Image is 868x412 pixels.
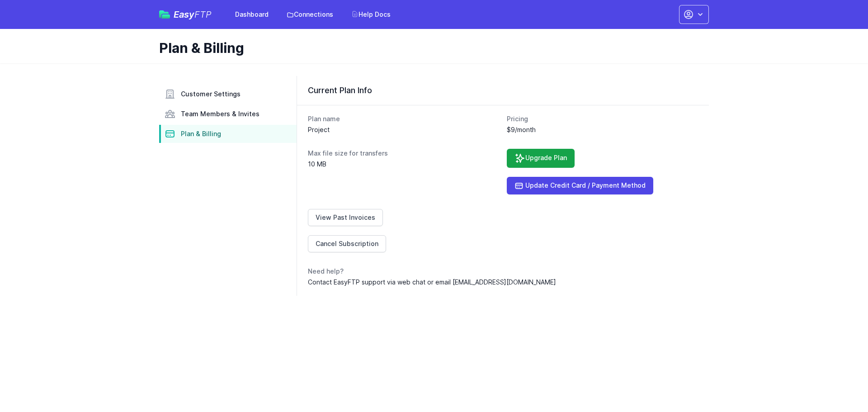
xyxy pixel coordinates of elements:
a: Help Docs [346,6,396,23]
dd: Contact EasyFTP support via web chat or email [EMAIL_ADDRESS][DOMAIN_NAME] [308,278,698,287]
dt: Pricing [507,114,698,123]
img: easyftp_logo.png [159,10,170,19]
h3: Current Plan Info [308,85,698,96]
a: View Past Invoices [308,209,383,226]
a: Plan & Billing [159,125,297,143]
dt: Max file size for transfers [308,149,500,158]
span: Easy [174,10,212,19]
a: Customer Settings [159,85,297,103]
a: Upgrade Plan [507,149,575,168]
a: Dashboard [230,6,274,23]
dd: $9/month [507,125,698,134]
dd: Project [308,125,500,134]
a: Team Members & Invites [159,105,297,123]
a: Connections [281,6,339,23]
a: Cancel Subscription [308,235,386,252]
span: Team Members & Invites [181,109,259,118]
a: EasyFTP [159,10,212,19]
h1: Plan & Billing [159,40,702,56]
span: FTP [194,9,212,20]
a: Update Credit Card / Payment Method [507,177,653,194]
span: Customer Settings [181,90,241,99]
dd: 10 MB [308,160,500,169]
span: Plan & Billing [181,129,221,138]
dt: Need help? [308,267,698,276]
dt: Plan name [308,114,500,123]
